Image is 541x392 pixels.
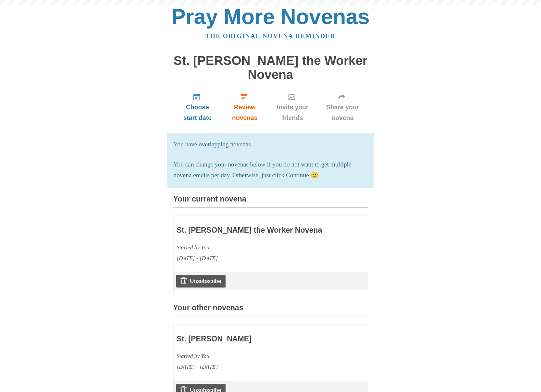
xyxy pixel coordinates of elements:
[174,139,368,150] p: You have overlapping novenas.
[173,88,222,127] a: Choose start date
[174,159,368,181] p: You can change your novenas below if you do not want to get multiple novena emails per day. Other...
[177,226,326,235] h3: St. [PERSON_NAME] the Worker Novena
[177,242,326,253] div: Started by You
[268,88,317,127] a: Invite your friends
[173,195,368,208] h3: Your current novena
[275,102,311,123] span: Invite your friends
[222,88,268,127] a: Review novenas
[228,102,261,123] span: Review novenas
[180,102,215,123] span: Choose start date
[177,361,326,372] div: [DATE] - [DATE]
[317,88,368,127] a: Share your novena
[205,32,336,39] a: The original novena reminder
[173,304,368,316] h3: Your other novenas
[177,335,326,343] h3: St. [PERSON_NAME]
[177,351,326,361] div: Started by You
[177,253,326,263] div: [DATE] - [DATE]
[176,275,225,287] a: Unsubscribe
[173,54,368,81] h1: St. [PERSON_NAME] the Worker Novena
[324,102,362,123] span: Share your novena
[171,5,370,29] a: Pray More Novenas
